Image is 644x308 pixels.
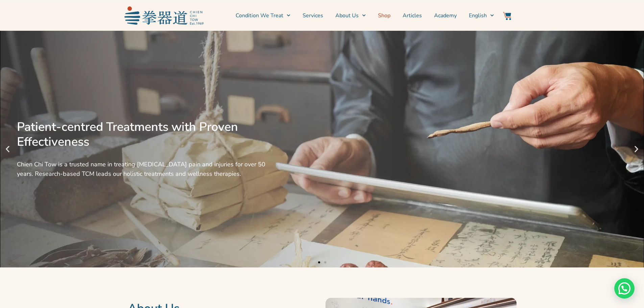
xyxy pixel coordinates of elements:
div: Next slide [632,145,641,153]
a: Services [303,7,323,24]
div: Patient-centred Treatments with Proven Effectiveness [17,120,267,149]
nav: Menu [207,7,494,24]
div: Need help? WhatsApp contact [614,278,635,299]
a: About Us [335,7,366,24]
a: Academy [434,7,457,24]
span: Go to slide 2 [324,261,326,263]
img: Website Icon-03 [503,12,511,20]
div: Chien Chi Tow is a trusted name in treating [MEDICAL_DATA] pain and injuries for over 50 years. R... [17,160,267,179]
span: Go to slide 1 [318,261,320,263]
div: Previous slide [3,145,12,153]
a: Condition We Treat [236,7,290,24]
a: Shop [378,7,390,24]
span: English [469,11,487,20]
a: Articles [403,7,422,24]
a: Switch to English [469,7,494,24]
